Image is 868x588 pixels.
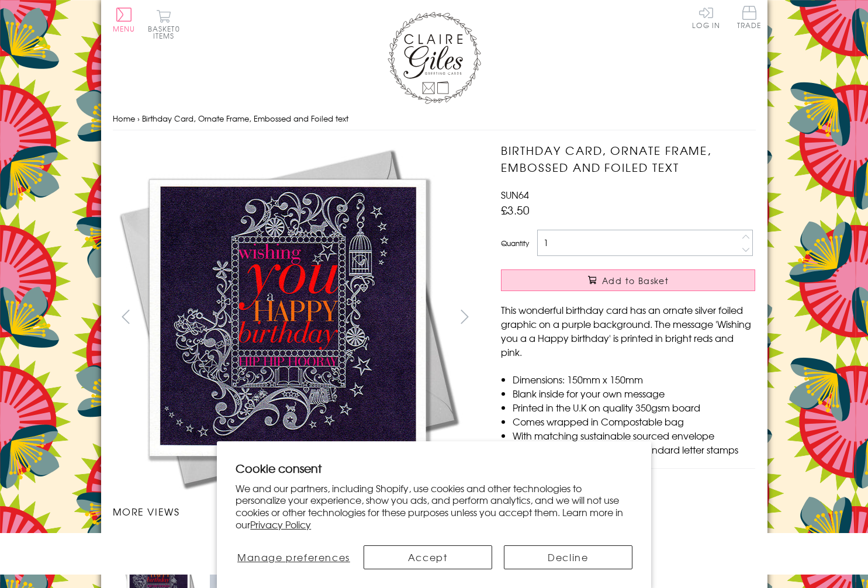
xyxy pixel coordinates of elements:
[513,414,755,428] li: Comes wrapped in Compostable bag
[113,303,139,330] button: prev
[113,23,136,34] span: Menu
[237,550,350,564] span: Manage preferences
[737,6,762,31] a: Trade
[112,142,463,493] img: Birthday Card, Ornate Frame, Embossed and Foiled text
[364,545,492,569] button: Accept
[513,372,755,386] li: Dimensions: 150mm x 150mm
[737,6,762,29] span: Trade
[504,545,632,569] button: Decline
[236,545,351,569] button: Manage preferences
[513,400,755,414] li: Printed in the U.K on quality 350gsm board
[501,269,755,291] button: Add to Basket
[602,275,669,286] span: Add to Basket
[113,107,756,131] nav: breadcrumbs
[692,6,720,29] a: Log In
[137,113,140,124] span: ›
[113,504,478,518] h3: More views
[250,517,311,531] a: Privacy Policy
[501,142,755,176] h1: Birthday Card, Ornate Frame, Embossed and Foiled text
[451,303,478,330] button: next
[501,303,755,359] p: This wonderful birthday card has an ornate silver foiled graphic on a purple background. The mess...
[513,428,755,442] li: With matching sustainable sourced envelope
[113,113,135,124] a: Home
[388,12,481,104] img: Claire Giles Greetings Cards
[113,8,136,32] button: Menu
[513,386,755,400] li: Blank inside for your own message
[501,188,529,202] span: SUN64
[236,482,632,531] p: We and our partners, including Shopify, use cookies and other technologies to personalize your ex...
[148,9,180,39] button: Basket0 items
[501,238,529,248] label: Quantity
[478,142,828,493] img: Birthday Card, Ornate Frame, Embossed and Foiled text
[142,113,348,124] span: Birthday Card, Ornate Frame, Embossed and Foiled text
[236,460,632,476] h2: Cookie consent
[153,23,180,41] span: 0 items
[501,202,530,218] span: £3.50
